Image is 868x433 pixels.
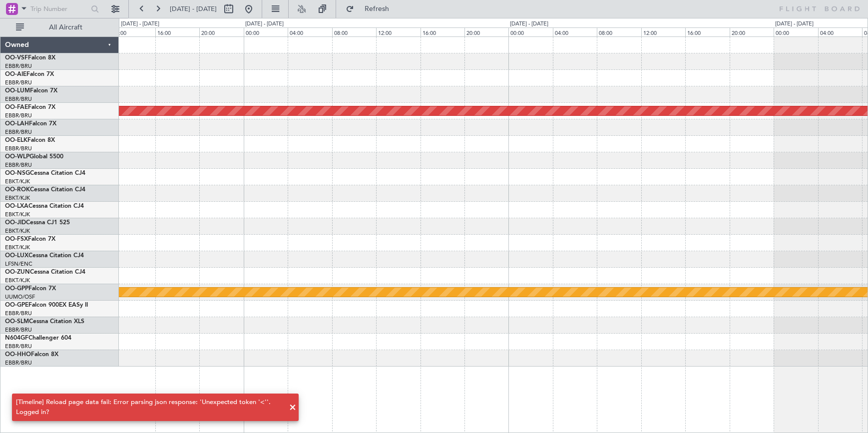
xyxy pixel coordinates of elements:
a: OO-ROKCessna Citation CJ4 [5,187,85,193]
a: OO-GPPFalcon 7X [5,286,56,292]
div: 00:00 [774,27,818,36]
div: 16:00 [421,27,464,36]
div: 20:00 [464,27,508,36]
span: OO-WLP [5,154,29,160]
span: OO-LAH [5,121,29,127]
span: OO-HHO [5,352,31,358]
a: UUMO/OSF [5,293,35,301]
span: N604GF [5,335,28,341]
a: OO-WLPGlobal 5500 [5,154,63,160]
a: EBKT/KJK [5,244,30,251]
span: OO-SLM [5,319,29,325]
span: All Aircraft [26,24,105,31]
a: OO-LUXCessna Citation CJ4 [5,253,84,259]
div: [DATE] - [DATE] [121,20,159,28]
span: OO-LUX [5,253,28,259]
span: OO-GPE [5,302,28,308]
div: 04:00 [818,27,862,36]
a: OO-NSGCessna Citation CJ4 [5,170,85,176]
a: OO-AIEFalcon 7X [5,71,54,77]
a: OO-ELKFalcon 8X [5,137,55,143]
a: EBKT/KJK [5,227,30,235]
a: OO-JIDCessna CJ1 525 [5,220,70,226]
span: OO-GPP [5,286,28,292]
div: 00:00 [508,27,552,36]
span: OO-JID [5,220,26,226]
a: EBBR/BRU [5,112,32,119]
button: All Aircraft [11,19,108,35]
div: [DATE] - [DATE] [775,20,814,28]
div: 20:00 [730,27,774,36]
div: [DATE] - [DATE] [510,20,548,28]
span: OO-AIE [5,71,26,77]
a: EBKT/KJK [5,211,30,218]
div: 12:00 [376,27,420,36]
span: OO-FAE [5,104,28,110]
a: EBBR/BRU [5,326,32,334]
a: EBBR/BRU [5,128,32,136]
a: EBKT/KJK [5,277,30,284]
a: OO-GPEFalcon 900EX EASy II [5,302,88,308]
div: 16:00 [685,27,729,36]
span: OO-ROK [5,187,30,193]
div: 00:00 [244,27,288,36]
span: OO-ZUN [5,269,30,275]
span: OO-NSG [5,170,30,176]
a: EBBR/BRU [5,161,32,169]
div: [DATE] - [DATE] [245,20,284,28]
a: EBKT/KJK [5,194,30,202]
a: OO-LXACessna Citation CJ4 [5,203,84,209]
a: EBBR/BRU [5,343,32,350]
span: OO-ELK [5,137,27,143]
a: OO-FAEFalcon 7X [5,104,55,110]
a: N604GFChallenger 604 [5,335,71,341]
span: OO-LUM [5,88,30,94]
a: EBBR/BRU [5,310,32,317]
div: 12:00 [641,27,685,36]
div: 04:00 [288,27,332,36]
span: OO-FSX [5,236,28,242]
a: OO-FSXFalcon 7X [5,236,55,242]
div: 16:00 [155,27,199,36]
span: OO-VSF [5,55,28,61]
a: LFSN/ENC [5,260,32,268]
a: OO-ZUNCessna Citation CJ4 [5,269,85,275]
a: OO-VSFFalcon 8X [5,55,55,61]
div: 12:00 [111,27,155,36]
a: EBKT/KJK [5,178,30,185]
a: EBBR/BRU [5,359,32,367]
div: [Timeline] Reload page data fail: Error parsing json response: 'Unexpected token '<''. Logged in? [16,398,284,417]
input: Trip Number [30,1,88,16]
a: EBBR/BRU [5,62,32,70]
a: OO-LUMFalcon 7X [5,88,57,94]
a: OO-HHOFalcon 8X [5,352,58,358]
a: OO-SLMCessna Citation XLS [5,319,84,325]
a: EBBR/BRU [5,145,32,152]
div: 20:00 [199,27,243,36]
div: 08:00 [332,27,376,36]
button: Refresh [341,1,401,17]
span: OO-LXA [5,203,28,209]
a: EBBR/BRU [5,79,32,86]
a: OO-LAHFalcon 7X [5,121,56,127]
div: 08:00 [597,27,641,36]
span: Refresh [356,5,398,12]
span: [DATE] - [DATE] [170,4,217,13]
div: 04:00 [553,27,597,36]
a: EBBR/BRU [5,95,32,103]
